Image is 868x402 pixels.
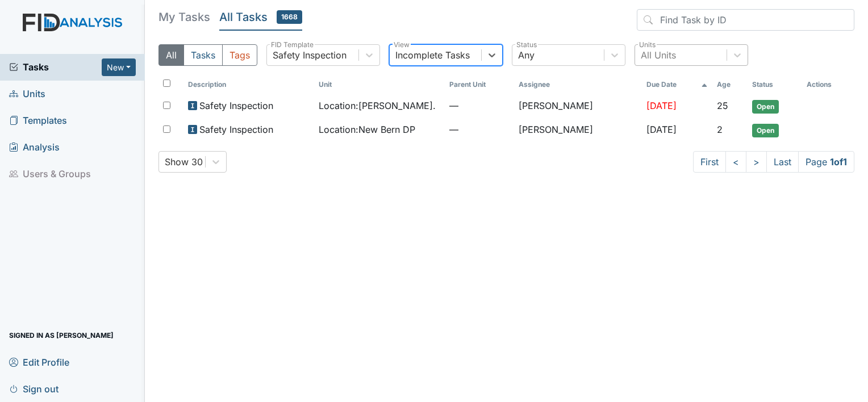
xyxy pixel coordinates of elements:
[449,99,510,112] span: —
[183,44,223,66] button: Tasks
[748,75,802,94] th: Toggle SortBy
[646,100,677,111] span: [DATE]
[165,155,203,169] div: Show 30
[158,44,184,66] button: All
[9,112,67,129] span: Templates
[518,48,535,62] div: Any
[641,48,676,62] div: All Units
[693,151,854,173] nav: task-pagination
[717,124,723,135] span: 2
[802,75,854,94] th: Actions
[9,60,102,74] a: Tasks
[637,9,854,31] input: Find Task by ID
[766,151,799,173] a: Last
[514,75,642,94] th: Assignee
[9,85,45,103] span: Units
[158,44,257,66] div: Type filter
[752,100,779,114] span: Open
[646,124,677,135] span: [DATE]
[199,99,273,112] span: Safety Inspection
[642,75,712,94] th: Toggle SortBy
[449,123,510,136] span: —
[199,123,273,136] span: Safety Inspection
[717,100,728,111] span: 25
[9,353,69,371] span: Edit Profile
[514,94,642,118] td: [PERSON_NAME]
[9,139,60,156] span: Analysis
[9,380,59,397] span: Sign out
[752,124,779,137] span: Open
[830,156,847,167] strong: 1 of 1
[277,10,302,24] span: 1668
[273,48,347,62] div: Safety Inspection
[514,118,642,142] td: [PERSON_NAME]
[395,48,470,62] div: Incomplete Tasks
[725,151,746,173] a: <
[746,151,767,173] a: >
[798,151,854,173] span: Page
[163,79,170,87] input: Toggle All Rows Selected
[314,75,445,94] th: Toggle SortBy
[712,75,747,94] th: Toggle SortBy
[319,123,415,136] span: Location : New Bern DP
[9,326,114,344] span: Signed in as [PERSON_NAME]
[158,9,210,25] h5: My Tasks
[445,75,515,94] th: Toggle SortBy
[102,58,136,76] button: New
[219,9,302,25] h5: All Tasks
[319,99,436,112] span: Location : [PERSON_NAME].
[222,44,257,66] button: Tags
[183,75,314,94] th: Toggle SortBy
[693,151,726,173] a: First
